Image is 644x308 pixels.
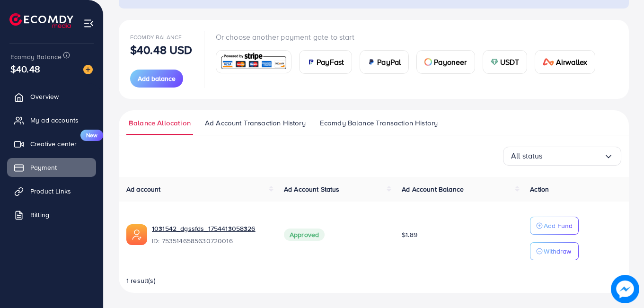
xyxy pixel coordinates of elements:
a: cardUSDT [483,50,528,74]
input: Search for option [543,149,604,163]
img: image [83,65,93,74]
img: card [543,58,554,66]
span: 1 result(s) [126,276,156,285]
a: My ad accounts [7,111,96,130]
div: <span class='underline'>1031542_dgssfds_1754413058326</span></br>7535146585630720016 [152,224,269,246]
span: Action [530,185,549,194]
img: card [219,52,289,72]
img: card [424,58,432,66]
a: Billing [7,205,96,224]
span: PayPal [377,56,401,68]
span: Ad Account Transaction History [205,118,306,128]
span: Overview [30,92,59,101]
span: My ad accounts [30,115,79,125]
img: ic-ads-acc.e4c84228.svg [126,224,147,245]
span: PayFast [317,56,344,68]
span: New [80,130,103,141]
span: Payoneer [434,56,467,68]
span: Ecomdy Balance [130,33,182,41]
span: Ecomdy Balance Transaction History [320,118,438,128]
span: Billing [30,210,49,220]
a: cardAirwallex [535,50,595,74]
img: card [307,58,315,66]
button: Withdraw [530,242,579,260]
p: Withdraw [544,246,571,257]
span: Ad Account Status [284,185,340,194]
span: Ecomdy Balance [10,52,62,62]
p: $40.48 USD [130,44,193,55]
p: Add Fund [544,220,573,231]
a: card [216,50,292,73]
img: card [368,58,375,66]
span: Payment [30,163,57,172]
span: Creative center [30,139,77,149]
span: USDT [500,56,520,68]
span: Ad account [126,185,161,194]
a: Payment [7,158,96,177]
button: Add balance [130,70,183,88]
p: Or choose another payment gate to start [216,31,603,43]
div: Search for option [503,147,621,166]
span: Product Links [30,186,71,196]
span: All status [511,149,543,163]
a: cardPayFast [299,50,352,74]
a: Overview [7,87,96,106]
img: image [611,275,639,303]
span: Add balance [138,74,176,83]
a: 1031542_dgssfds_1754413058326 [152,224,269,233]
a: Product Links [7,182,96,201]
span: ID: 7535146585630720016 [152,236,269,246]
button: Add Fund [530,217,579,235]
img: logo [9,13,73,28]
span: Approved [284,229,325,241]
span: $40.48 [10,62,40,76]
span: Ad Account Balance [402,185,464,194]
a: cardPayoneer [416,50,475,74]
a: Creative centerNew [7,134,96,153]
a: cardPayPal [360,50,409,74]
img: card [491,58,498,66]
span: $1.89 [402,230,417,239]
span: Airwallex [556,56,587,68]
span: Balance Allocation [129,118,191,128]
img: menu [83,18,94,29]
